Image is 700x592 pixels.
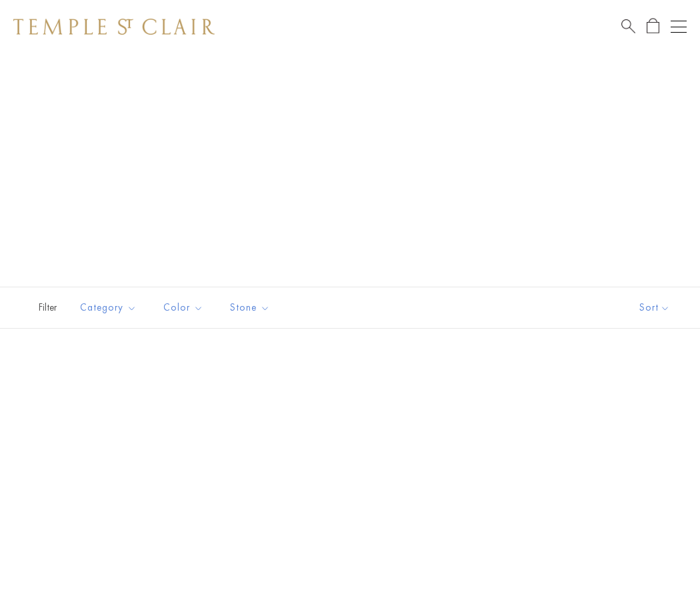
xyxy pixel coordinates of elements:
[13,19,215,35] img: Temple St. Clair
[220,293,280,323] button: Stone
[70,293,147,323] button: Category
[153,293,213,323] button: Color
[621,18,635,35] a: Search
[609,287,700,328] button: Show sort by
[647,18,659,35] a: Open Shopping Bag
[73,299,147,316] span: Category
[671,19,687,35] button: Open navigation
[157,299,213,316] span: Color
[223,299,280,316] span: Stone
